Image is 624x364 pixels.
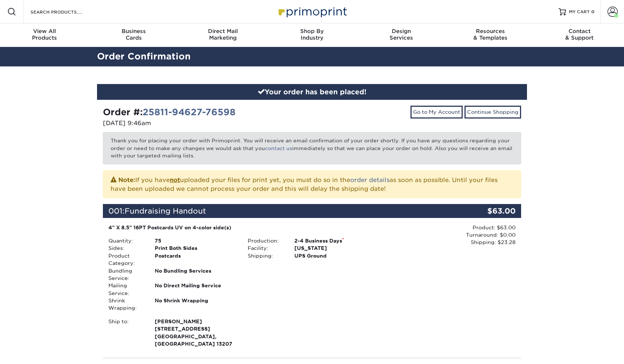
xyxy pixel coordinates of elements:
[289,237,382,244] div: 2-4 Business Days
[446,28,535,34] span: Resources
[149,244,242,252] div: Print Both Sides
[103,119,306,128] p: [DATE] 9:46am
[275,4,349,19] img: Primoprint
[149,267,242,282] div: No Bundling Services
[103,107,236,117] strong: Order #:
[599,339,617,357] iframe: Intercom live chat
[268,28,357,34] span: Shop By
[149,297,242,312] div: No Shrink Wrapping
[242,237,288,244] div: Production:
[178,23,268,47] a: Direct MailMarketing
[289,244,382,252] div: [US_STATE]
[108,224,376,231] div: 4" X 8.5" 16PT Postcards UV on 4-color side(s)
[242,252,288,259] div: Shipping:
[89,28,179,41] div: Cards
[118,176,135,183] strong: Note:
[535,28,624,34] span: Contact
[265,145,292,151] a: contact us
[289,252,382,259] div: UPS Ground
[143,107,236,117] a: 25811-94627-76598
[569,9,590,15] span: MY CART
[103,282,149,297] div: Mailing Service:
[92,50,532,63] h2: Order Confirmation
[535,23,624,47] a: Contact& Support
[149,237,242,244] div: 75
[103,318,149,348] div: Ship to:
[155,325,237,332] span: [STREET_ADDRESS]
[89,23,179,47] a: BusinessCards
[103,267,149,282] div: Bundling Service:
[30,7,101,16] input: SEARCH PRODUCTS.....
[125,207,206,215] span: Fundraising Handout
[103,244,149,252] div: Sides:
[155,318,237,347] strong: [GEOGRAPHIC_DATA], [GEOGRAPHIC_DATA] 13207
[591,9,595,14] span: 0
[268,28,357,41] div: Industry
[103,297,149,312] div: Shrink Wrapping:
[155,318,237,325] span: [PERSON_NAME]
[465,106,521,118] a: Continue Shopping
[350,176,390,183] a: order details
[178,28,268,34] span: Direct Mail
[103,237,149,244] div: Quantity:
[111,175,513,193] p: If you have uploaded your files for print yet, you must do so in the as soon as possible. Until y...
[149,252,242,267] div: Postcards
[268,23,357,47] a: Shop ByIndustry
[103,204,451,218] div: 001:
[242,244,288,252] div: Facility:
[446,23,535,47] a: Resources& Templates
[356,23,446,47] a: DesignServices
[356,28,446,34] span: Design
[178,28,268,41] div: Marketing
[446,28,535,41] div: & Templates
[451,204,521,218] div: $63.00
[410,106,463,118] a: Go to My Account
[170,176,180,183] b: not
[89,28,179,34] span: Business
[382,224,516,246] div: Product: $63.00 Turnaround: $0.00 Shipping: $23.28
[149,282,242,297] div: No Direct Mailing Service
[103,132,521,164] p: Thank you for placing your order with Primoprint. You will receive an email confirmation of your ...
[535,28,624,41] div: & Support
[356,28,446,41] div: Services
[97,84,527,100] div: Your order has been placed!
[2,342,62,361] iframe: Google Customer Reviews
[103,252,149,267] div: Product Category:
